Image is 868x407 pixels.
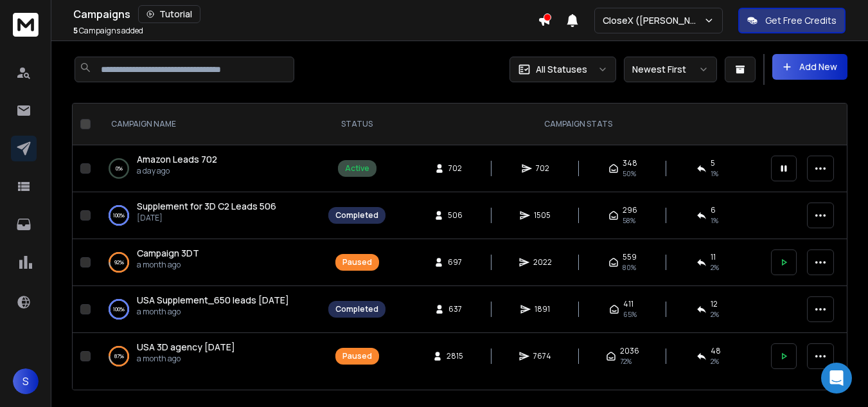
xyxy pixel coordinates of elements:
[711,252,716,262] span: 11
[114,256,124,269] p: 92 %
[711,299,718,309] span: 12
[533,257,552,267] span: 2022
[711,158,715,168] span: 5
[821,363,852,393] div: Open Intercom Messenger
[114,350,124,363] p: 87 %
[711,346,721,356] span: 48
[448,163,462,174] span: 702
[137,247,199,259] span: Campaign 3DT
[96,333,321,380] td: 87%USA 3D agency [DATE]a month ago
[623,205,637,215] span: 296
[73,26,143,36] p: Campaigns added
[765,14,837,27] p: Get Free Credits
[534,210,551,221] span: 1505
[603,14,704,27] p: CloseX ([PERSON_NAME])
[137,260,199,270] p: a month ago
[448,304,462,314] span: 637
[711,356,719,366] span: 2 %
[711,309,719,320] span: 2 %
[335,210,378,221] div: Completed
[447,351,463,361] span: 2815
[137,200,276,213] a: Supplement for 3D C2 Leads 506
[620,356,632,366] span: 72 %
[393,104,763,145] th: CAMPAIGN STATS
[345,163,369,174] div: Active
[96,145,321,192] td: 0%Amazon Leads 702a day ago
[137,294,289,306] span: USA Supplement_650 leads [DATE]
[623,158,637,168] span: 348
[137,166,217,176] p: a day ago
[13,368,39,394] button: S
[73,5,538,23] div: Campaigns
[533,351,551,361] span: 7674
[772,54,847,80] button: Add New
[96,192,321,239] td: 100%Supplement for 3D C2 Leads 506[DATE]
[623,309,637,320] span: 65 %
[623,168,636,179] span: 50 %
[623,299,633,309] span: 411
[137,247,199,260] a: Campaign 3DT
[96,239,321,286] td: 92%Campaign 3DTa month ago
[536,163,549,174] span: 702
[536,63,587,76] p: All Statuses
[711,168,718,179] span: 1 %
[535,304,550,314] span: 1891
[342,351,372,361] div: Paused
[342,257,372,267] div: Paused
[711,262,719,273] span: 2 %
[73,25,78,36] span: 5
[113,209,125,222] p: 100 %
[137,200,276,212] span: Supplement for 3D C2 Leads 506
[620,346,639,356] span: 2036
[138,5,200,23] button: Tutorial
[113,303,125,316] p: 100 %
[623,252,637,262] span: 559
[137,341,235,354] a: USA 3D agency [DATE]
[711,215,718,226] span: 1 %
[96,286,321,333] td: 100%USA Supplement_650 leads [DATE]a month ago
[137,294,289,307] a: USA Supplement_650 leads [DATE]
[711,205,716,215] span: 6
[137,354,235,364] p: a month ago
[137,153,217,166] a: Amazon Leads 702
[448,210,463,221] span: 506
[448,257,462,267] span: 697
[321,104,393,145] th: STATUS
[738,8,846,33] button: Get Free Credits
[623,262,636,273] span: 80 %
[116,162,123,175] p: 0 %
[137,213,276,223] p: [DATE]
[96,104,321,145] th: CAMPAIGN NAME
[624,57,717,82] button: Newest First
[335,304,378,314] div: Completed
[137,341,235,353] span: USA 3D agency [DATE]
[623,215,635,226] span: 58 %
[137,307,289,317] p: a month ago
